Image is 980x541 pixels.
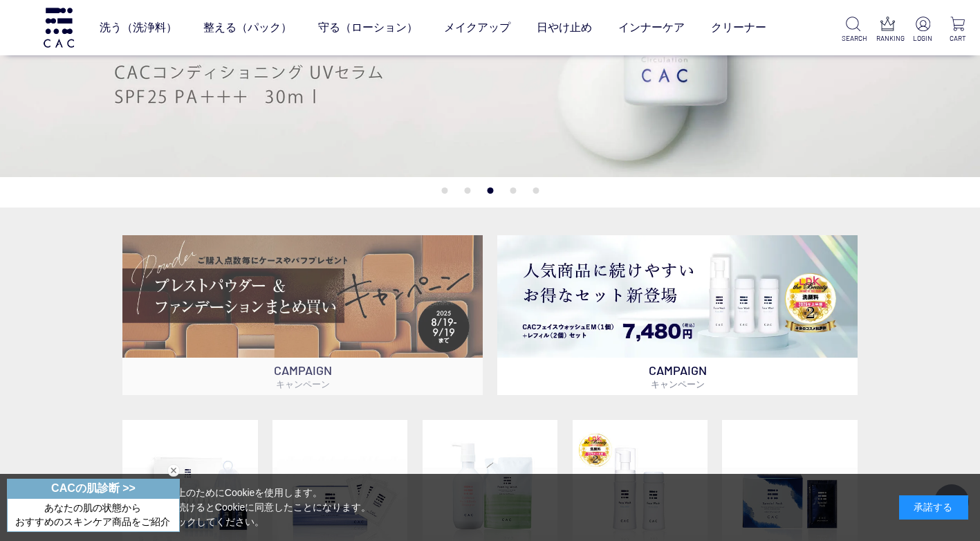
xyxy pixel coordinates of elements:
a: クリーナー [711,8,766,47]
p: LOGIN [912,33,934,44]
p: CAMPAIGN [497,358,858,395]
a: CART [947,17,969,44]
a: 日やけ止め [537,8,592,47]
span: キャンペーン [276,378,330,389]
div: 承諾する [899,495,968,520]
img: フェイスウォッシュ＋レフィル2個セット [497,235,858,358]
a: RANKING [876,17,898,44]
p: RANKING [876,33,898,44]
a: LOGIN [912,17,934,44]
a: 洗う（洗浄料） [100,8,177,47]
button: 5 of 5 [533,187,539,194]
p: CART [947,33,969,44]
p: CAMPAIGN [122,358,483,395]
a: 整える（パック） [203,8,292,47]
p: SEARCH [842,33,864,44]
span: キャンペーン [651,378,705,389]
img: logo [41,8,76,47]
img: ベースメイクキャンペーン [122,235,483,358]
button: 4 of 5 [510,187,516,194]
div: 当サイトでは、お客様へのサービス向上のためにCookieを使用します。 「承諾する」をクリックするか閲覧を続けるとCookieに同意したことになります。 詳細はこちらの をクリックしてください。 [12,486,371,529]
a: SEARCH [842,17,864,44]
button: 1 of 5 [441,187,447,194]
a: 守る（ローション） [318,8,418,47]
a: ベースメイクキャンペーン ベースメイクキャンペーン CAMPAIGNキャンペーン [122,235,483,395]
button: 2 of 5 [464,187,470,194]
a: フェイスウォッシュ＋レフィル2個セット フェイスウォッシュ＋レフィル2個セット CAMPAIGNキャンペーン [497,235,858,395]
a: インナーケア [618,8,685,47]
button: 3 of 5 [487,187,493,194]
a: メイクアップ [444,8,510,47]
